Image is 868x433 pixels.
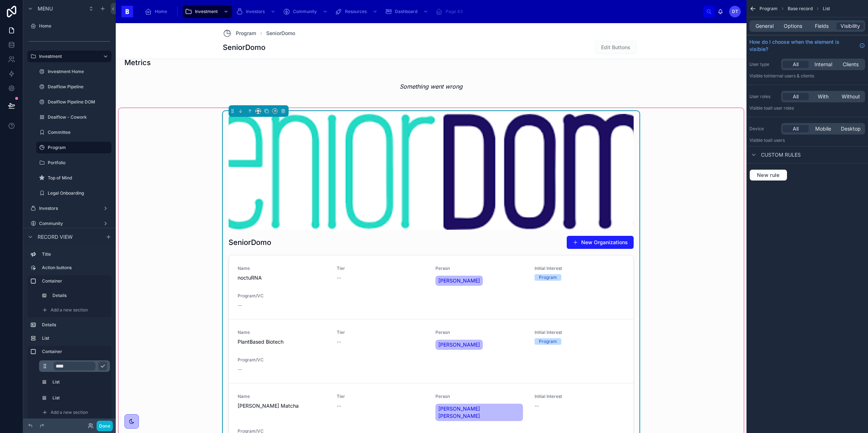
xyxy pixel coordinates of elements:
button: New rule [749,169,787,181]
a: Investment [183,5,232,18]
label: Home [39,23,110,29]
label: Title [42,251,109,257]
button: New Organizations [567,236,634,249]
span: Home [155,9,167,14]
label: Container [42,278,109,284]
label: Legal Onboarding [48,190,110,196]
label: Portfolio [48,160,110,166]
span: Program/VC [238,357,328,363]
a: Community [281,5,331,18]
span: Person [435,394,526,399]
span: How do I choose when the element is visible? [749,38,856,53]
span: Fields [815,22,829,30]
a: [PERSON_NAME] [PERSON_NAME] [435,404,523,421]
img: App logo [122,6,133,17]
div: scrollable content [23,245,116,419]
a: Dealflow Pipeline DOM [36,96,111,108]
span: Internal [814,61,832,68]
span: -- [238,366,242,373]
label: Program [48,145,107,150]
span: [PERSON_NAME] [438,341,480,348]
label: Committee [48,130,110,135]
h1: SeniorDomo [229,237,271,247]
span: Name [238,266,328,271]
label: Details [52,293,107,298]
span: Add a new section [51,307,88,313]
a: [PERSON_NAME] [435,276,483,286]
span: [PERSON_NAME] [PERSON_NAME] [438,405,520,420]
a: Top of Mind [36,172,111,184]
div: scrollable content [139,4,703,20]
span: all users [768,137,785,143]
span: Base record [788,6,813,12]
span: Tier [337,394,427,399]
a: NamenoctuRNATier--Person[PERSON_NAME]Initial InterestProgramProgram/VC-- [229,255,633,319]
span: Name [238,394,328,399]
p: Visible to [749,73,865,79]
span: List [823,6,830,12]
span: Mobile [815,125,831,132]
span: DT [732,9,738,14]
span: Person [435,330,526,335]
a: Dealflow Pipeline [36,81,111,93]
label: Device [749,126,778,132]
label: Dealflow Pipeline [48,84,110,90]
span: Without [842,93,860,100]
span: Internal users & clients [768,73,814,78]
label: Action buttons [42,265,109,271]
span: -- [535,402,539,409]
a: Dealflow - Cowork [36,111,111,123]
span: Community [293,9,317,14]
div: Program [539,338,557,345]
div: Program [539,274,557,281]
span: Tier [337,330,427,335]
span: -- [337,274,341,281]
label: Investment [39,54,97,59]
span: Menu [38,5,53,12]
span: Desktop [841,125,861,132]
label: Community [39,221,100,226]
label: Investors [39,205,100,211]
span: -- [238,302,242,309]
span: Visibility [841,22,860,30]
span: -- [337,402,341,409]
span: Investment [195,9,218,14]
span: [PERSON_NAME] Matcha [238,402,328,409]
span: Dashboard [395,9,417,14]
a: Page 43 [433,5,468,18]
span: Person [435,266,526,271]
p: Visible to [749,137,865,143]
button: Done [97,421,113,431]
span: Program/VC [238,293,328,299]
label: Dealflow Pipeline DOM [48,99,110,105]
span: -- [337,338,341,345]
span: All [793,125,799,132]
a: Community [27,218,111,229]
a: How do I choose when the element is visible? [749,38,865,53]
span: noctuRNA [238,274,328,281]
a: Home [142,5,172,18]
span: SeniorDomo [266,30,295,37]
span: All [793,61,799,68]
span: Add a new section [51,409,88,415]
label: User roles [749,94,778,99]
a: Program [223,29,256,38]
span: Tier [337,266,427,271]
h1: SeniorDomo [223,42,265,52]
label: Details [42,322,109,328]
label: Container [42,349,109,355]
label: Dealflow - Cowork [48,114,110,120]
p: Visible to [749,105,865,111]
span: [PERSON_NAME] [438,277,480,284]
label: List [52,395,107,401]
span: Program [759,6,778,12]
a: Investment Home [36,66,111,77]
label: List [42,335,109,341]
span: New rule [754,172,783,178]
a: [PERSON_NAME] [435,340,483,350]
a: Dashboard [383,5,432,18]
span: Record view [38,233,73,241]
a: Legal Onboarding [36,187,111,199]
a: Investment [27,51,111,62]
a: Program [36,142,111,153]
